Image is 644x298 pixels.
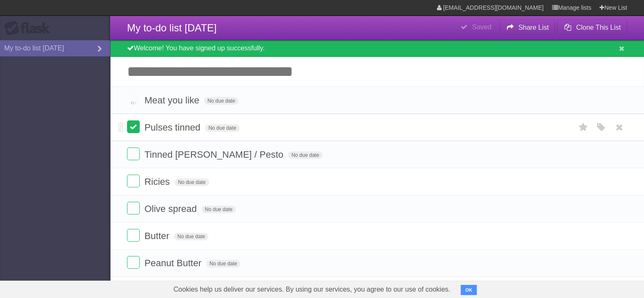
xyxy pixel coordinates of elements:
[110,40,644,57] div: Welcome! You have signed up successfully.
[127,93,140,106] label: Done
[205,124,239,132] span: No due date
[144,149,285,160] span: Tinned [PERSON_NAME] / Pesto
[472,23,491,31] b: Saved
[127,120,140,133] label: Done
[518,24,549,31] b: Share List
[127,22,217,33] span: My to-do list [DATE]
[165,281,459,298] span: Cookies help us deliver our services. By using our services, you agree to our use of cookies.
[127,256,140,269] label: Done
[202,206,236,213] span: No due date
[500,20,556,35] button: Share List
[557,20,627,35] button: Clone This List
[206,260,240,267] span: No due date
[461,285,477,295] button: OK
[4,21,55,36] div: Flask
[144,258,204,268] span: Peanut Butter
[127,229,140,242] label: Done
[575,120,591,134] label: Star task
[576,24,621,31] b: Clone This List
[288,151,322,159] span: No due date
[144,176,172,187] span: Ricies
[127,175,140,187] label: Done
[127,202,140,214] label: Done
[204,97,238,105] span: No due date
[144,95,202,106] span: Meat you like
[144,231,171,241] span: Butter
[174,178,209,186] span: No due date
[144,203,199,214] span: Olive spread
[144,122,202,133] span: Pulses tinned
[174,233,208,240] span: No due date
[127,148,140,160] label: Done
